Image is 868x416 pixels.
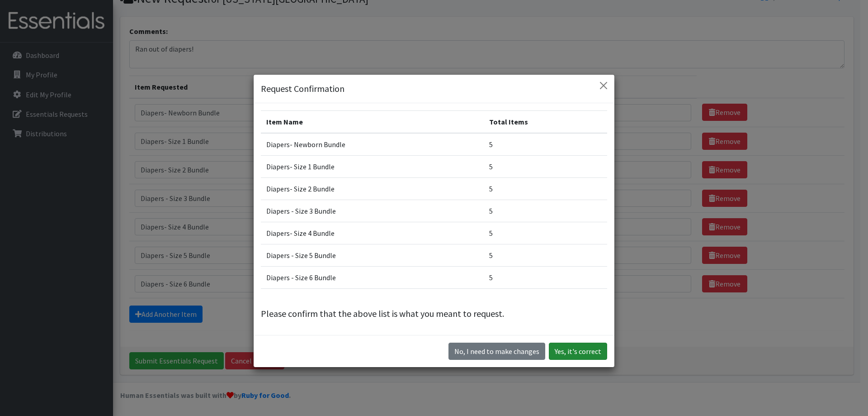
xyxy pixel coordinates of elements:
td: Diapers- Size 2 Bundle [261,177,484,200]
button: No I need to make changes [448,343,545,360]
td: 5 [484,155,607,177]
p: Please confirm that the above list is what you meant to request. [261,307,607,320]
th: Item Name [261,110,484,133]
th: Total Items [484,110,607,133]
td: 5 [484,200,607,222]
button: Close [596,78,611,93]
td: 5 [484,133,607,156]
td: 5 [484,266,607,288]
td: Diapers - Size 5 Bundle [261,244,484,266]
td: 5 [484,244,607,266]
td: Diapers- Size 4 Bundle [261,222,484,244]
td: Diapers- Newborn Bundle [261,133,484,156]
td: 5 [484,177,607,200]
button: Yes, it's correct [549,343,607,360]
td: Diapers - Size 6 Bundle [261,266,484,288]
td: 5 [484,222,607,244]
td: Diapers - Size 3 Bundle [261,200,484,222]
td: Diapers- Size 1 Bundle [261,155,484,177]
h5: Request Confirmation [261,82,344,96]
